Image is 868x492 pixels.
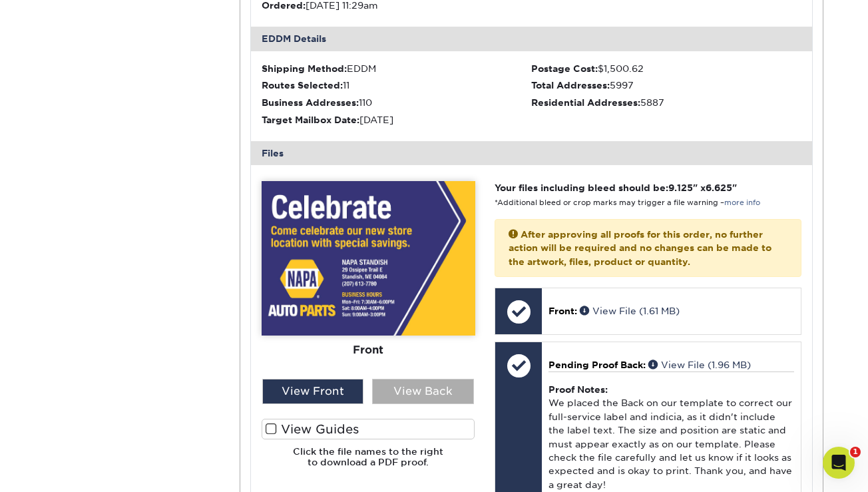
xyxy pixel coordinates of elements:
[495,198,760,207] small: *Additional bleed or crop marks may trigger a file warning –
[495,182,737,193] strong: Your files including bleed should be: " x "
[262,62,532,75] div: EDDM
[262,63,347,74] strong: Shipping Method:
[548,306,577,316] span: Front:
[262,336,475,366] div: Front
[548,384,608,395] strong: Proof Notes:
[850,447,861,457] span: 1
[262,79,532,92] div: 11
[580,306,680,316] a: View File (1.61 MB)
[823,447,855,479] iframe: Intercom live chat
[648,360,751,370] a: View File (1.96 MB)
[262,80,343,91] strong: Routes Selected:
[262,419,475,439] label: View Guides
[509,229,771,267] strong: After approving all proofs for this order, no further action will be required and no changes can ...
[262,113,532,126] div: [DATE]
[668,182,693,193] span: 9.125
[372,379,474,404] div: View Back
[262,115,359,125] strong: Target Mailbox Date:
[531,97,640,108] strong: Residential Addresses:
[548,360,646,370] span: Pending Proof Back:
[262,446,475,479] h6: Click the file names to the right to download a PDF proof.
[262,96,532,109] div: 110
[531,63,598,74] strong: Postage Cost:
[724,198,760,207] a: more info
[262,97,359,108] strong: Business Addresses:
[531,79,801,92] div: 5997
[706,182,732,193] span: 6.625
[531,96,801,109] div: 5887
[251,141,813,165] div: Files
[531,62,801,75] div: $1,500.62
[251,27,813,51] div: EDDM Details
[531,80,610,91] strong: Total Addresses:
[262,379,364,404] div: View Front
